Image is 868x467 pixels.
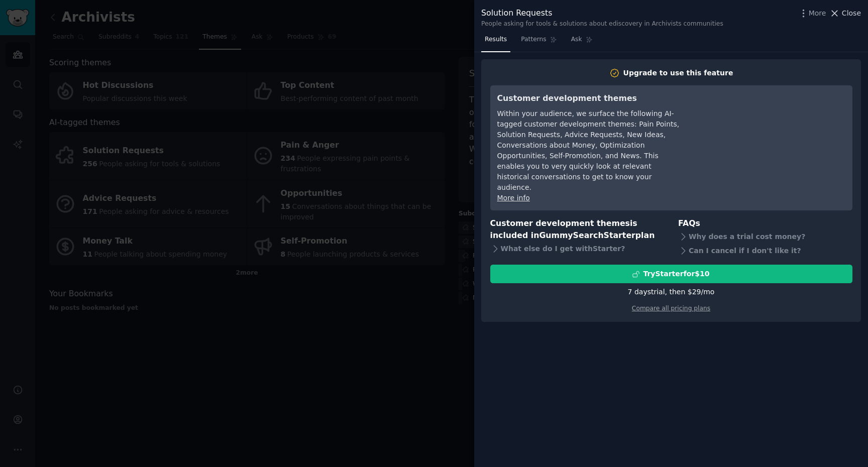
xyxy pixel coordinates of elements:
span: More [809,8,826,19]
iframe: YouTube video player [695,92,845,168]
h3: Customer development themes [497,92,681,105]
button: Close [829,8,861,19]
div: Can I cancel if I don't like it? [678,244,852,258]
div: Try Starter for $10 [643,269,709,279]
span: GummySearch Starter [539,230,635,240]
div: What else do I get with Starter ? [490,242,665,256]
h3: FAQs [678,217,852,230]
span: Results [485,35,507,44]
div: Within your audience, we surface the following AI-tagged customer development themes: Pain Points... [497,108,681,193]
div: Why does a trial cost money? [678,229,852,244]
span: Close [842,8,861,19]
button: TryStarterfor$10 [490,265,852,283]
a: Results [481,32,510,52]
a: Patterns [517,32,560,52]
h3: Customer development themes is included in plan [490,217,665,242]
a: More info [497,194,530,202]
button: More [798,8,826,19]
a: Compare all pricing plans [632,305,710,312]
div: Solution Requests [481,7,723,20]
span: Ask [571,35,582,44]
div: 7 days trial, then $ 29 /mo [628,287,715,297]
div: People asking for tools & solutions about ediscovery in Archivists communities [481,20,723,29]
span: Patterns [521,35,546,44]
div: Upgrade to use this feature [623,68,733,78]
a: Ask [568,32,596,52]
